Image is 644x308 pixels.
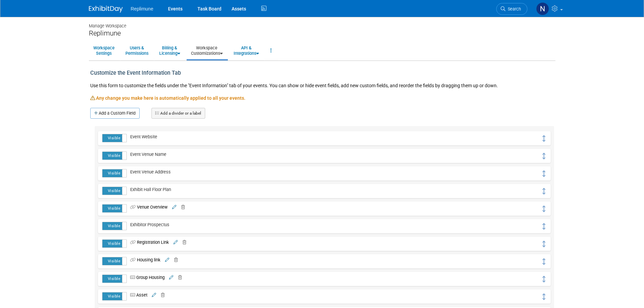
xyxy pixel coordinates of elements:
a: Billing &Licensing [155,42,185,59]
i: Click and drag to move field [541,293,547,300]
i: Custom Text Field [130,276,136,280]
i: Click and drag to move field [541,223,547,230]
a: WorkspaceCustomizations [187,42,227,59]
img: Nicole Schaeffner [536,2,549,15]
a: Add a divider or a label [151,108,205,119]
label: Visible [102,257,126,265]
label: Visible [102,169,126,177]
a: Add a Custom Field [90,108,140,119]
span: Exhibit Hall Floor Plan [127,187,171,192]
a: Delete field [179,240,186,245]
span: Search [505,6,521,11]
span: Housing link [127,257,161,262]
i: Click and drag to move field [541,241,547,247]
a: Search [496,3,527,15]
i: Click and drag to move field [541,170,547,177]
i: Click and drag to move field [541,206,547,212]
span: Group Housing [127,275,165,280]
a: Edit field [172,240,178,245]
span: Event Website [127,134,157,139]
a: Delete field [177,205,185,210]
a: Edit field [171,205,176,210]
i: Custom URL Field [130,258,137,262]
span: Event Venue Name [127,152,166,157]
a: Delete field [174,275,182,280]
span: Replimune [131,6,153,11]
i: Custom URL Field [130,205,137,210]
div: Customize the Event Information Tab [90,66,278,80]
span: Event Venue Address [127,169,171,174]
a: Edit field [151,292,156,298]
i: Click and drag to move field [541,188,547,194]
i: Click and drag to move field [541,258,547,265]
div: Manage Workspace [89,17,555,29]
a: WorkspaceSettings [89,42,119,59]
label: Visible [102,205,126,212]
label: Visible [102,222,126,230]
i: Custom URL Field [130,240,137,245]
a: Edit field [164,257,169,262]
span: Asset [127,292,147,298]
a: API &Integrations [229,42,263,59]
span: Venue Overview [127,205,168,210]
label: Visible [102,240,126,247]
label: Visible [102,275,126,283]
a: Users &Permissions [121,42,153,59]
i: Click and drag to move field [541,135,547,142]
a: Delete field [157,292,165,298]
label: Visible [102,292,126,300]
a: Delete field [170,257,178,262]
div: Use this form to customize the fields under the "Event Information" tab of your events. You can s... [90,80,554,95]
i: Custom Text Field [130,293,136,298]
a: Edit field [168,275,173,280]
label: Visible [102,152,126,160]
label: Visible [102,187,126,195]
img: ExhibitDay [89,6,123,13]
div: Any change you make here is automatically applied to all your events. [90,95,554,108]
div: Replimune [89,29,555,38]
span: Exhibitor Prospectus [127,222,169,227]
i: Click and drag to move field [541,276,547,282]
i: Click and drag to move field [541,153,547,159]
label: Visible [102,134,126,142]
span: Registration Link [127,240,169,245]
